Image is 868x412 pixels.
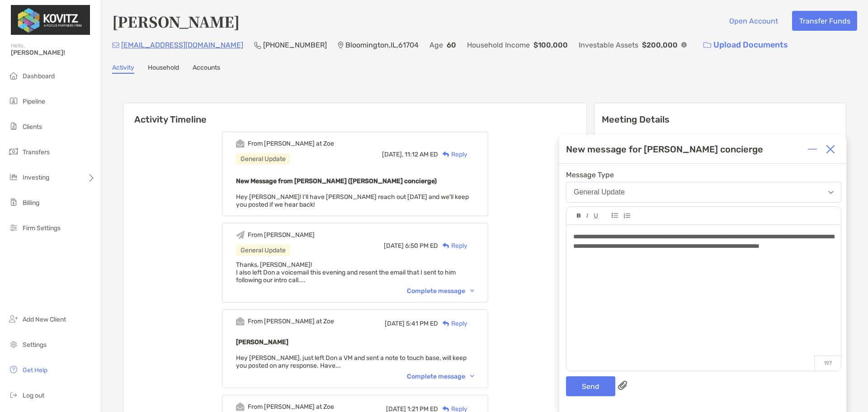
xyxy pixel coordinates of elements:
[577,213,581,218] img: Editor control icon
[263,39,327,51] p: [PHONE_NUMBER]
[602,114,839,125] p: Meeting Details
[254,42,261,49] img: Phone Icon
[574,188,625,196] div: General Update
[338,42,344,49] img: Location Icon
[8,146,19,157] img: transfers icon
[193,64,220,74] a: Accounts
[566,170,841,179] span: Message Type
[470,375,474,378] img: Chevron icon
[23,123,42,131] span: Clients
[23,72,55,80] span: Dashboard
[385,320,405,327] span: [DATE]
[623,213,630,218] img: Editor control icon
[8,171,19,182] img: investing icon
[8,197,19,208] img: billing icon
[236,139,245,148] img: Event icon
[470,289,474,292] img: Chevron icon
[407,287,474,295] div: Complete message
[612,213,618,218] img: Editor control icon
[429,39,443,51] p: Age
[698,35,794,55] a: Upload Documents
[808,145,817,154] img: Expand or collapse
[236,231,245,239] img: Event icon
[148,64,179,74] a: Household
[23,199,39,207] span: Billing
[236,354,467,369] span: Hey [PERSON_NAME], just left Don a VM and sent a note to touch base, will keep you posted on any ...
[566,182,841,203] button: General Update
[586,213,588,218] img: Editor control icon
[8,339,19,350] img: settings icon
[618,381,627,390] img: paperclip attachments
[8,121,19,132] img: clients icon
[236,193,469,208] span: Hey [PERSON_NAME]! I'll have [PERSON_NAME] reach out [DATE] and we'll keep you posted if we hear ...
[828,191,834,194] img: Open dropdown arrow
[8,70,19,81] img: dashboard icon
[405,151,438,158] span: 11:12 AM ED
[11,49,95,57] span: [PERSON_NAME]!
[23,224,61,232] span: Firm Settings
[23,98,45,105] span: Pipeline
[566,144,763,155] div: New message for [PERSON_NAME] concierge
[443,321,449,327] img: Reply icon
[248,231,315,239] div: From [PERSON_NAME]
[236,177,437,185] b: New Message from [PERSON_NAME] ([PERSON_NAME] concierge)
[11,4,90,36] img: Zoe Logo
[814,355,841,371] p: 197
[722,11,785,31] button: Open Account
[382,151,403,158] span: [DATE],
[23,148,50,156] span: Transfers
[406,320,438,327] span: 5:41 PM ED
[112,11,240,32] h4: [PERSON_NAME]
[8,389,19,400] img: logout icon
[438,150,467,159] div: Reply
[236,338,288,346] b: [PERSON_NAME]
[248,317,334,325] div: From [PERSON_NAME] at Zoe
[236,403,245,411] img: Event icon
[443,152,449,157] img: Reply icon
[438,319,467,328] div: Reply
[792,11,857,31] button: Transfer Funds
[681,42,687,47] img: Info Icon
[112,64,134,74] a: Activity
[23,366,47,374] span: Get Help
[236,245,290,256] div: General Update
[8,95,19,106] img: pipeline icon
[8,364,19,375] img: get-help icon
[8,222,19,233] img: firm-settings icon
[345,39,419,51] p: Bloomington , IL , 61704
[121,39,243,51] p: [EMAIL_ADDRESS][DOMAIN_NAME]
[236,317,245,326] img: Event icon
[407,373,474,380] div: Complete message
[467,39,530,51] p: Household Income
[23,392,44,399] span: Log out
[23,341,47,349] span: Settings
[438,241,467,251] div: Reply
[123,103,586,125] h6: Activity Timeline
[236,153,290,165] div: General Update
[23,316,66,323] span: Add New Client
[533,39,568,51] p: $100,000
[443,406,449,412] img: Reply icon
[579,39,638,51] p: Investable Assets
[248,403,334,411] div: From [PERSON_NAME] at Zoe
[447,39,456,51] p: 60
[8,313,19,324] img: add_new_client icon
[566,376,615,396] button: Send
[248,140,334,147] div: From [PERSON_NAME] at Zoe
[23,174,49,181] span: Investing
[405,242,438,250] span: 6:50 PM ED
[826,145,835,154] img: Close
[594,213,598,218] img: Editor control icon
[384,242,404,250] span: [DATE]
[236,261,456,284] span: Thanks, [PERSON_NAME]! I also left Don a voicemail this evening and resent the email that I sent ...
[703,42,711,48] img: button icon
[642,39,678,51] p: $200,000
[112,43,119,48] img: Email Icon
[443,243,449,249] img: Reply icon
